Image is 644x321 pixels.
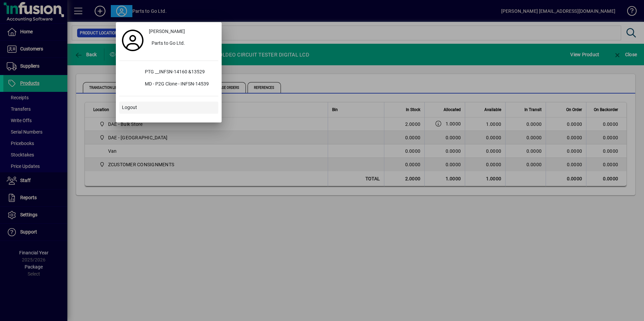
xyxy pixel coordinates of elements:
[139,66,218,78] div: PTG __INFSN-14160 &13529
[122,104,137,111] span: Logout
[146,26,218,38] a: [PERSON_NAME]
[146,38,218,50] button: Parts to Go Ltd.
[119,66,218,78] button: PTG __INFSN-14160 &13529
[119,102,218,114] button: Logout
[119,78,218,91] button: MD - P2G Clone - INFSN-14539
[149,28,185,35] span: [PERSON_NAME]
[119,34,146,46] a: Profile
[139,78,218,91] div: MD - P2G Clone - INFSN-14539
